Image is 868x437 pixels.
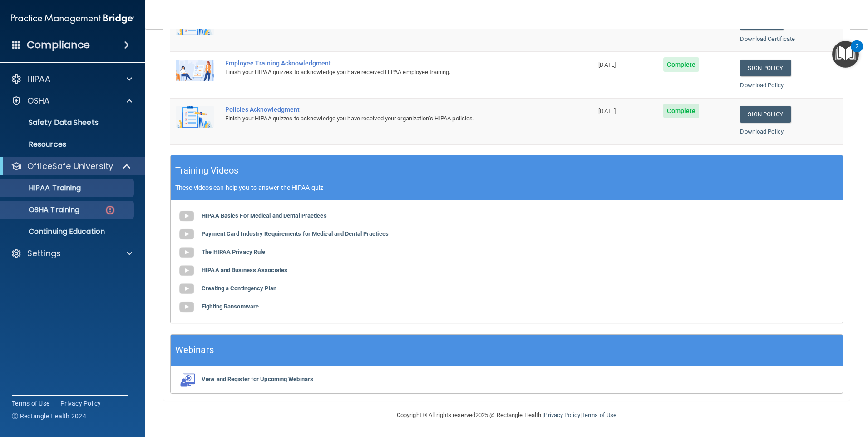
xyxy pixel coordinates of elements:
[178,207,196,225] img: gray_youtube_icon.38fcd6cc.png
[341,401,672,430] div: Copyright © All rights reserved 2025 @ Rectangle Health | |
[6,205,79,214] p: OSHA Training
[11,10,134,28] img: PMB logo
[740,35,795,42] a: Download Certificate
[178,298,196,316] img: gray_youtube_icon.38fcd6cc.png
[225,106,547,113] div: Policies Acknowledgment
[60,399,101,408] a: Privacy Policy
[11,161,132,172] a: OfficeSafe University
[27,39,90,51] h4: Compliance
[823,374,857,409] iframe: Drift Widget Chat Controller
[202,285,276,292] b: Creating a Contingency Plan
[178,373,196,387] img: webinarIcon.c7ebbf15.png
[740,60,790,76] a: Sign Policy
[663,104,699,118] span: Complete
[104,204,116,216] img: danger-circle.6113f641.png
[598,108,616,114] span: [DATE]
[27,95,50,106] p: OSHA
[178,243,196,262] img: gray_youtube_icon.38fcd6cc.png
[740,82,784,89] a: Download Policy
[11,95,132,106] a: OSHA
[12,399,49,408] a: Terms of Use
[832,41,859,68] button: Open Resource Center, 2 new notifications
[175,163,239,179] h5: Training Videos
[27,74,50,84] p: HIPAA
[27,161,113,172] p: OfficeSafe University
[178,262,196,280] img: gray_youtube_icon.38fcd6cc.png
[582,412,616,418] a: Terms of Use
[202,376,313,382] b: View and Register for Upcoming Webinars
[740,128,784,135] a: Download Policy
[202,267,287,273] b: HIPAA and Business Associates
[855,46,858,58] div: 2
[225,113,547,124] div: Finish your HIPAA quizzes to acknowledge you have received your organization’s HIPAA policies.
[11,74,132,84] a: HIPAA
[175,184,838,191] p: These videos can help you to answer the HIPAA quiz
[6,184,81,193] p: HIPAA Training
[27,248,61,259] p: Settings
[202,212,327,219] b: HIPAA Basics For Medical and Dental Practices
[178,280,196,298] img: gray_youtube_icon.38fcd6cc.png
[12,412,86,421] span: Ⓒ Rectangle Health 2024
[740,106,790,123] a: Sign Policy
[11,248,132,259] a: Settings
[178,225,196,243] img: gray_youtube_icon.38fcd6cc.png
[6,118,130,127] p: Safety Data Sheets
[175,342,214,358] h5: Webinars
[202,248,265,255] b: The HIPAA Privacy Rule
[663,57,699,72] span: Complete
[202,230,389,237] b: Payment Card Industry Requirements for Medical and Dental Practices
[6,140,130,149] p: Resources
[544,412,580,418] a: Privacy Policy
[225,67,547,78] div: Finish your HIPAA quizzes to acknowledge you have received HIPAA employee training.
[202,303,259,310] b: Fighting Ransomware
[598,61,616,68] span: [DATE]
[225,60,547,67] div: Employee Training Acknowledgment
[6,227,130,236] p: Continuing Education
